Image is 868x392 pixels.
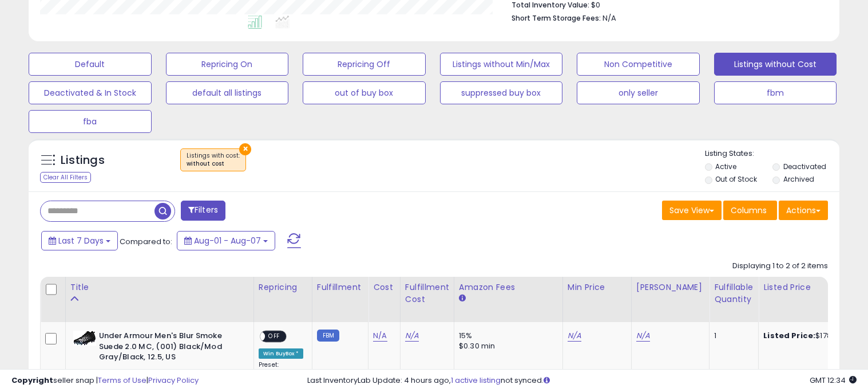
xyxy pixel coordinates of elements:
[662,201,722,220] button: Save View
[187,160,240,168] div: without cost
[715,174,757,184] label: Out of Stock
[303,53,426,76] button: Repricing Off
[459,341,554,351] div: $0.30 min
[512,13,601,23] b: Short Term Storage Fees:
[763,330,815,341] b: Listed Price:
[405,330,419,342] a: N/A
[259,281,307,293] div: Repricing
[783,174,814,184] label: Archived
[11,375,53,386] strong: Copyright
[577,53,700,76] button: Non Competitive
[61,152,105,168] h5: Listings
[459,293,466,304] small: Amazon Fees.
[187,151,240,168] span: Listings with cost :
[714,331,750,341] div: 1
[723,201,777,220] button: Columns
[568,281,627,293] div: Min Price
[73,331,96,346] img: 41SfNrEorCL._SL40_.jpg
[763,281,862,293] div: Listed Price
[98,375,146,386] a: Terms of Use
[58,235,104,246] span: Last 7 Days
[763,331,858,341] div: $178.99
[373,330,387,342] a: N/A
[459,331,554,341] div: 15%
[239,143,251,155] button: ×
[11,375,199,386] div: seller snap | |
[373,281,395,293] div: Cost
[731,205,767,216] span: Columns
[259,348,303,359] div: Win BuyBox *
[265,332,283,342] span: OFF
[70,281,249,293] div: Title
[194,235,261,246] span: Aug-01 - Aug-07
[705,148,839,159] p: Listing States:
[29,53,152,76] button: Default
[603,13,616,23] span: N/A
[317,281,363,293] div: Fulfillment
[41,231,118,250] button: Last 7 Days
[148,375,199,386] a: Privacy Policy
[636,330,650,342] a: N/A
[636,281,704,293] div: [PERSON_NAME]
[568,330,581,342] a: N/A
[166,81,289,104] button: default all listings
[440,81,563,104] button: suppressed buy box
[120,236,172,247] span: Compared to:
[29,81,152,104] button: Deactivated & In Stock
[783,162,826,171] label: Deactivated
[307,375,857,386] div: Last InventoryLab Update: 4 hours ago, not synced.
[440,53,563,76] button: Listings without Min/Max
[459,281,558,293] div: Amazon Fees
[577,81,700,104] button: only seller
[810,375,857,386] span: 2025-08-15 12:34 GMT
[714,281,754,305] div: Fulfillable Quantity
[732,261,828,272] div: Displaying 1 to 2 of 2 items
[166,53,289,76] button: Repricing On
[181,201,225,221] button: Filters
[29,110,152,133] button: fba
[715,162,736,171] label: Active
[303,81,426,104] button: out of buy box
[451,375,501,386] a: 1 active listing
[714,81,837,104] button: fbm
[714,53,837,76] button: Listings without Cost
[177,231,275,250] button: Aug-01 - Aug-07
[40,172,91,183] div: Clear All Filters
[779,201,828,220] button: Actions
[99,331,238,366] b: Under Armour Men's Blur Smoke Suede 2.0 MC, (001) Black/Mod Gray/Black, 12.5, US
[317,330,339,342] small: FBM
[405,281,449,305] div: Fulfillment Cost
